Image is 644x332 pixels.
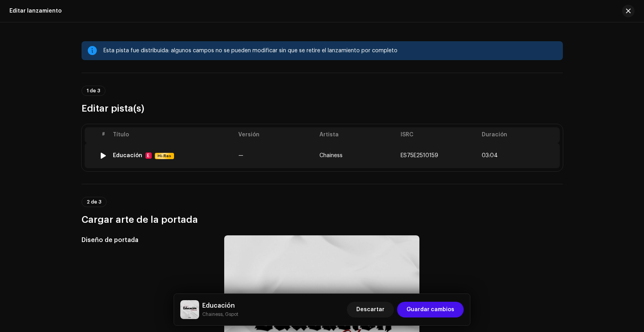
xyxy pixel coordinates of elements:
[82,235,212,245] h5: Diseño de portada
[180,300,199,319] img: 7efb57de-477f-4b12-ab0f-a151c05cbb44
[401,153,438,158] span: ES75E2510159
[238,153,243,158] span: —
[82,102,563,115] h3: Editar pista(s)
[397,302,464,317] button: Guardar cambios
[319,153,343,158] span: Chainess
[110,127,235,143] th: Título
[202,301,238,310] h5: Educación
[235,127,316,143] th: Versión
[406,302,454,317] span: Guardar cambios
[202,310,238,318] small: Educación
[103,46,557,55] div: Esta pista fue distribuida: algunos campos no se pueden modificar sin que se retire el lanzamient...
[347,302,394,317] button: Descartar
[479,127,560,143] th: Duración
[397,127,479,143] th: ISRC
[156,153,173,159] span: Hi-Res
[82,213,563,226] h3: Cargar arte de la portada
[145,152,152,159] div: E
[113,152,142,159] div: Educación
[316,127,397,143] th: Artista
[482,152,498,159] span: 03:04
[356,302,385,317] span: Descartar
